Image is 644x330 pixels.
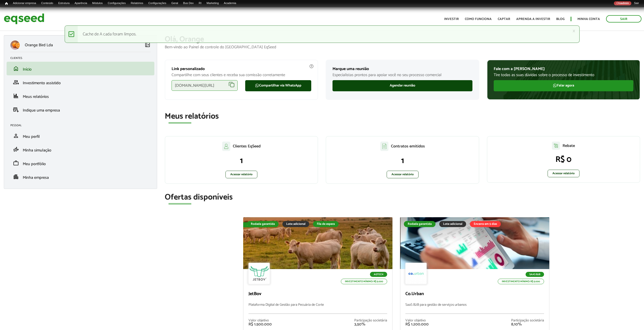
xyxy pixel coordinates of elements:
div: Rodada garantida [247,221,279,227]
p: Bem-vindo ao Painel de controle do [GEOGRAPHIC_DATA] EqSeed [165,45,640,50]
p: Compartilhe com seus clientes e receba sua comissão corretamente [172,73,311,77]
a: Configurações [105,1,128,5]
p: Agtech [370,272,387,277]
a: Como funciona [465,17,492,21]
p: Co.Urban [405,291,544,297]
a: Acessar relatório [548,170,579,177]
div: Lote adicional [282,221,309,227]
div: R$ 1.200.000 [405,322,429,326]
p: Contratos emitidos [391,144,425,149]
a: RI [196,1,204,5]
h2: Ofertas disponíveis [165,193,640,202]
div: [DOMAIN_NAME][URL] [172,80,238,91]
span: group [13,79,19,85]
div: 8,10% [511,322,544,326]
span: add_business [13,106,19,113]
p: SaaS B2B para gestão de serviços urbanos [405,303,544,314]
div: Participação societária [511,319,544,322]
a: Acessar relatório [225,171,257,178]
p: Orange Bird Lda [25,43,53,48]
span: finance_mode [13,146,19,152]
a: homeInício [10,65,151,72]
a: Captar [498,17,510,21]
a: apartmentMinha empresa [10,174,151,180]
li: Minha simulação [7,143,154,156]
div: R$ 1.500.000 [248,322,272,326]
p: SaaS B2B [526,272,544,277]
img: FaWhatsapp.svg [553,83,557,87]
a: Aprenda a investir [516,17,550,21]
span: Meu perfil [23,133,40,140]
a: Investir [444,17,459,21]
img: agent-relatorio.svg [552,142,560,150]
div: Cache de A cada foram limpos. [65,25,580,43]
a: Sair [606,15,641,23]
a: personMeu perfil [10,133,151,139]
div: Valor objetivo [405,319,429,322]
a: Academia [221,1,239,5]
span: Início [23,66,32,73]
a: Falar agora [494,80,633,91]
h2: Clientes [10,57,154,60]
li: Indique uma empresa [7,103,154,116]
a: Agendar reunião [333,80,472,91]
img: agent-meulink-info2.svg [309,64,314,69]
a: Geral [169,1,181,5]
span: Indique uma empresa [23,107,60,114]
p: Rebate [563,143,575,148]
span: Meus relatórios [23,93,49,100]
a: Estrutura [56,1,72,5]
span: Início [5,2,8,5]
a: Conteúdo [39,1,56,5]
p: 1 [170,156,313,166]
h2: Pessoal [10,124,154,127]
p: Investimento mínimo: R$ 5.000 [498,279,544,284]
p: Fale com a [PERSON_NAME] [494,67,633,71]
div: Fila de espera [313,221,339,227]
div: Participação societária [354,319,387,322]
li: Meu perfil [7,129,154,143]
div: Lote adicional [439,221,466,227]
div: Valor objetivo [248,319,272,322]
p: 1 [331,156,473,166]
span: Minha simulação [23,147,51,154]
div: Fila de espera [243,222,269,227]
div: 3,50% [354,322,387,326]
p: Tire todas as suas dúvidas sobre o processo de investimento [494,73,633,77]
a: Acessar relatório [387,171,419,178]
a: finance_modeMinha simulação [10,146,151,152]
a: × [572,28,575,34]
a: Compartilhar via WhatsApp [245,80,311,91]
p: R$ 0 [492,155,635,164]
span: Investimento assistido [23,80,61,86]
span: finance [13,93,19,99]
a: Módulos [90,1,105,5]
p: Investimento mínimo: R$ 5.000 [341,279,387,284]
img: EqSeed [4,12,44,26]
a: Bus Dev [181,1,196,5]
li: Início [7,62,154,75]
span: person [13,133,19,139]
a: Relatórios [128,1,146,5]
h2: Meus relatórios [165,112,640,121]
li: Meus relatórios [7,89,154,103]
li: Meu portfólio [7,156,154,170]
p: Clientes EqSeed [233,144,261,149]
li: Investimento assistido [7,75,154,89]
a: Sair [631,1,641,5]
span: home [13,65,19,72]
div: Rodada garantida [404,221,435,227]
span: Minha empresa [23,174,49,181]
a: Aparência [72,1,90,5]
a: groupInvestimento assistido [10,79,151,85]
a: Minha conta [577,17,600,21]
p: JetBov [248,291,387,297]
p: Especialistas prontos para apoiar você no seu processo comercial [333,73,472,77]
a: Configurações [146,1,169,5]
a: Início [3,1,10,6]
li: Minha empresa [7,170,154,184]
a: Marketing [204,1,221,5]
p: Marque uma reunião [333,67,472,71]
span: apartment [13,174,19,180]
span: work [13,160,19,166]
